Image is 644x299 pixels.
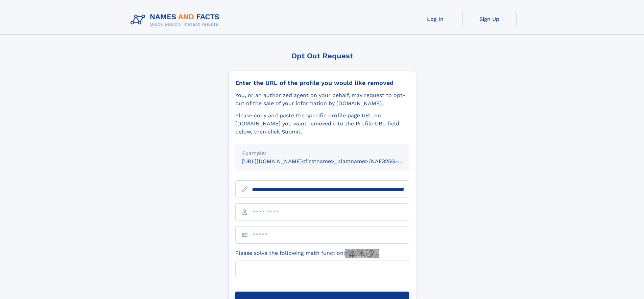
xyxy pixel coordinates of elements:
[128,11,225,29] img: Logo Names and Facts
[235,79,409,87] div: Enter the URL of the profile you would like removed
[235,249,379,258] label: Please solve the following math function:
[235,91,409,108] div: You, or an authorized agent on your behalf, may request to opt-out of the sale of your informatio...
[242,158,422,165] small: [URL][DOMAIN_NAME]<firstname>_<lastname>/NAF325G-xxxxxxxx
[235,112,409,136] div: Please copy and paste the specific profile page URL on [DOMAIN_NAME] you want removed into the Pr...
[462,11,517,27] a: Sign Up
[242,149,402,157] div: Example:
[228,52,416,60] div: Opt Out Request
[408,11,462,27] a: Log In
